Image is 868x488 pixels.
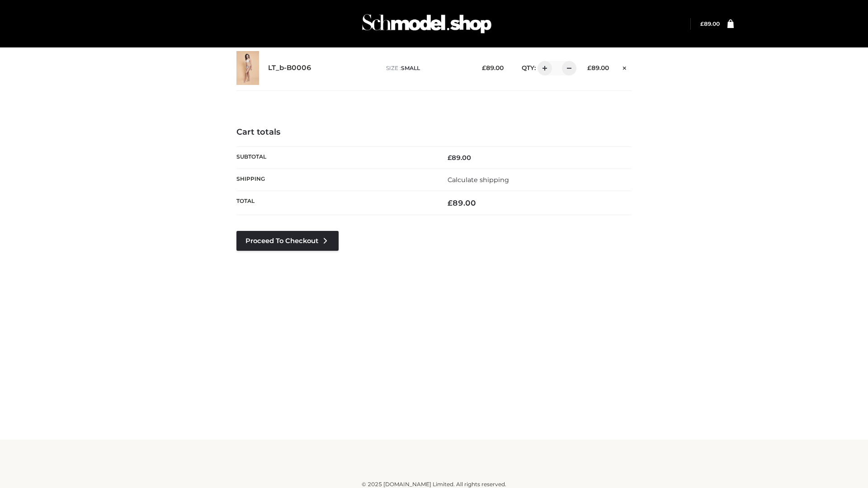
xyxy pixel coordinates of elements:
div: QTY: [513,61,573,75]
a: Proceed to Checkout [236,231,339,251]
a: £89.00 [700,20,720,27]
img: Schmodel Admin 964 [359,6,495,42]
bdi: 89.00 [700,20,720,27]
bdi: 89.00 [448,154,471,162]
span: £ [482,64,486,71]
p: size : [386,64,468,72]
bdi: 89.00 [482,64,504,71]
bdi: 89.00 [448,198,476,207]
span: £ [587,64,591,71]
span: £ [448,154,452,162]
span: SMALL [401,65,420,71]
a: Calculate shipping [448,176,509,184]
a: LT_b-B0006 [268,64,311,72]
th: Total [236,191,434,215]
h4: Cart totals [236,127,632,137]
span: £ [700,20,704,27]
th: Subtotal [236,146,434,169]
bdi: 89.00 [587,64,609,71]
span: £ [448,198,453,207]
a: Remove this item [618,61,632,73]
th: Shipping [236,169,434,191]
